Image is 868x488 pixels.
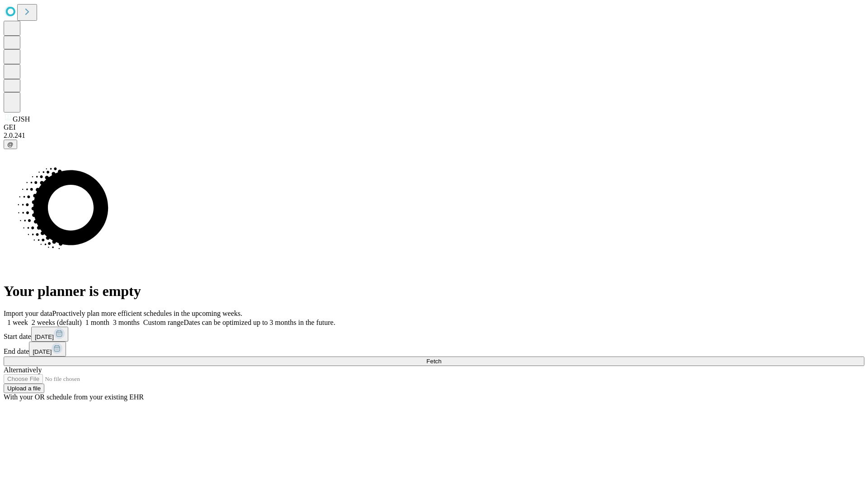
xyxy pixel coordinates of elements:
button: [DATE] [31,327,68,342]
span: 3 months [113,319,140,326]
span: Import your data [4,310,52,317]
div: Start date [4,327,864,342]
span: Alternatively [4,366,42,374]
span: Proactively plan more efficient schedules in the upcoming weeks. [52,310,242,317]
span: [DATE] [33,348,52,355]
span: GJSH [13,115,30,123]
button: Upload a file [4,384,44,393]
button: @ [4,140,17,149]
span: Custom range [143,319,184,326]
button: [DATE] [29,342,66,357]
div: GEI [4,123,864,131]
span: [DATE] [35,333,54,340]
span: @ [7,141,14,148]
span: Dates can be optimized up to 3 months in the future. [184,319,335,326]
div: End date [4,342,864,357]
span: 1 week [7,319,28,326]
span: 2 weeks (default) [32,319,82,326]
span: Fetch [426,358,441,365]
span: With your OR schedule from your existing EHR [4,393,144,401]
h1: Your planner is empty [4,283,864,300]
div: 2.0.241 [4,131,864,140]
button: Fetch [4,357,864,366]
span: 1 month [85,319,109,326]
